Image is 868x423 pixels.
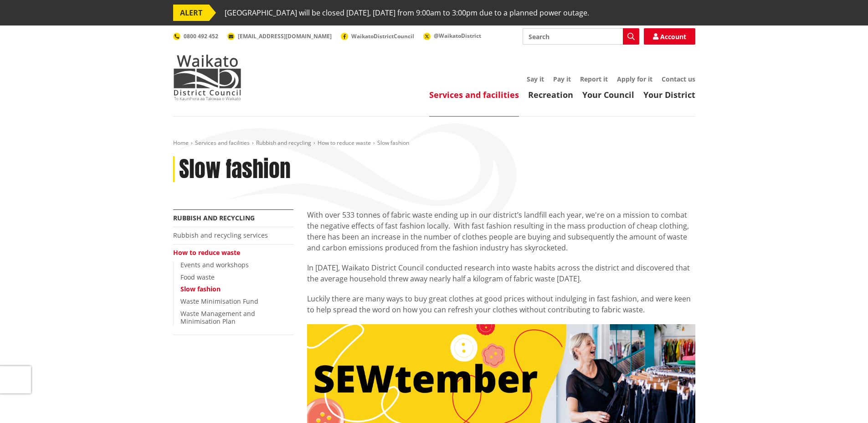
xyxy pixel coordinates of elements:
a: Waste Management and Minimisation Plan [180,309,255,326]
a: Slow fashion [180,285,221,293]
span: 0800 492 452 [184,32,218,40]
a: Rubbish and recycling services [173,231,268,240]
a: Food waste [180,273,215,281]
a: Apply for it [617,75,652,83]
a: [EMAIL_ADDRESS][DOMAIN_NAME] [227,32,332,40]
a: Your Council [582,89,634,100]
span: [GEOGRAPHIC_DATA] will be closed [DATE], [DATE] from 9:00am to 3:00pm due to a planned power outage. [225,5,589,21]
h1: Slow fashion [179,156,291,183]
a: Recreation [528,89,573,100]
a: Rubbish and recycling [173,214,255,222]
a: Report it [580,75,608,83]
p: With over 533 tonnes of fabric waste ending up in our district’s landfill each year, we're on a m... [307,209,695,253]
a: How to reduce waste [318,139,371,147]
span: [EMAIL_ADDRESS][DOMAIN_NAME] [238,32,332,40]
img: Waikato District Council - Te Kaunihera aa Takiwaa o Waikato [173,55,241,100]
a: WaikatoDistrictCouncil [341,32,414,40]
p: Luckily there are many ways to buy great clothes at good prices without indulging in fast fashion... [307,293,695,315]
a: Events and workshops [180,260,249,269]
a: Your District [643,89,695,100]
span: WaikatoDistrictCouncil [351,32,414,40]
a: 0800 492 452 [173,32,218,40]
span: ALERT [173,5,209,21]
a: Waste Minimisation Fund [180,297,258,306]
a: Contact us [662,75,695,83]
a: Services and facilities [429,89,519,100]
nav: breadcrumb [173,139,695,147]
p: In [DATE], Waikato District Council conducted research into waste habits across the district and ... [307,262,695,284]
a: Services and facilities [195,139,250,147]
a: Say it [527,75,544,83]
input: Search input [523,28,639,45]
a: Home [173,139,189,147]
a: Account [644,28,695,45]
span: Slow fashion [377,139,409,147]
a: @WaikatoDistrict [423,32,481,40]
a: Pay it [553,75,571,83]
span: @WaikatoDistrict [434,32,481,40]
a: Rubbish and recycling [256,139,311,147]
a: How to reduce waste [173,248,240,257]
